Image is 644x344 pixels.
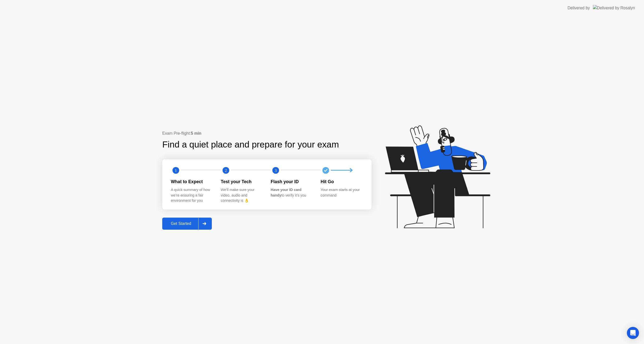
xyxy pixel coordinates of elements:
div: Flash your ID [271,178,313,185]
button: Get Started [162,218,212,230]
div: Hit Go [321,178,363,185]
text: 2 [225,168,227,173]
div: Find a quiet place and prepare for your exam [162,138,340,151]
div: to verify it’s you [271,187,313,198]
b: 5 min [191,131,202,135]
div: We’ll make sure your video, audio and connectivity is 👌 [221,187,263,204]
img: Delivered by Rosalyn [593,5,635,11]
text: 3 [275,168,277,173]
div: Open Intercom Messenger [627,327,639,339]
div: Test your Tech [221,178,263,185]
div: What to Expect [171,178,213,185]
text: 1 [175,168,177,173]
div: Exam Pre-flight: [162,130,372,136]
div: A quick summary of how we’re ensuring a fair environment for you [171,187,213,204]
div: Your exam starts at your command [321,187,363,198]
div: Get Started [164,221,198,226]
b: Have your ID card handy [271,188,301,197]
div: Delivered by [568,5,590,11]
